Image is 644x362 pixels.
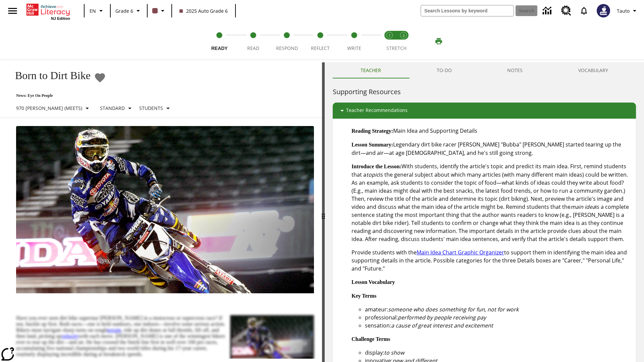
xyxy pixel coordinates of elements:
[333,62,409,78] button: Teacher
[115,7,133,14] span: Grade 6
[347,45,361,51] span: Write
[346,107,408,115] p: Teacher Recommendations
[409,62,480,78] button: TO-DO
[391,322,493,329] em: a cause of great interest and excitement
[333,86,636,97] h6: Supporting Resources
[322,62,325,362] div: Press Enter or Spacebar and then press right and left arrow keys to move the slider
[365,313,631,321] li: professional:
[233,23,272,60] button: Read step 2 of 5
[94,72,106,83] button: Add to Favorites - Born to Dirt Bike
[352,293,376,299] strong: Key Terms
[575,2,593,19] a: Notifications
[137,102,175,114] button: Select Student
[352,142,393,147] strong: Lesson Summary:
[97,102,137,114] button: Scaffolds, Standard
[352,162,631,243] p: With students, identify the article's topic and predict its main idea. First, remind students tha...
[179,7,228,14] span: 2025 Auto Grade 6
[417,249,504,256] a: Main Idea Chart Graphic Organizer
[394,23,413,60] button: Stretch Respond step 2 of 2
[13,102,94,114] button: Select Lexile, 970 Lexile (Meets)
[267,23,306,60] button: Respond step 3 of 5
[276,45,298,51] span: Respond
[352,140,631,157] p: Legendary dirt bike racer [PERSON_NAME] "Bubba" [PERSON_NAME] started tearing up the dirt—and air...
[352,128,393,134] strong: Reading Strategy:
[571,203,595,210] em: main idea
[51,16,70,20] span: NJ Edition
[386,45,407,51] span: STRETCH
[8,69,91,82] h1: Born to Dirt Bike
[365,305,631,313] li: amateur:
[366,171,379,178] em: topic
[421,5,514,16] input: search field
[557,2,575,20] a: Resource Center, Will open in new tab
[90,7,96,14] span: EN
[8,93,175,98] p: News: Eye On People
[380,23,399,60] button: Stretch Read step 1 of 2
[352,279,395,285] strong: Lesson Vocabulary
[211,46,228,51] span: Ready
[325,62,644,362] div: activity
[139,105,163,112] p: Students
[550,62,636,78] button: VOCABULARY
[398,314,486,321] em: performed by people receiving pay
[365,321,631,329] li: sensation:
[593,2,614,19] button: Select a new avatar
[113,5,145,17] button: Grade: Grade 6, Select a grade
[26,2,70,20] div: Home
[388,306,519,313] em: someone who does something for fun, not for work
[365,349,631,357] li: display:
[333,103,636,119] div: Teacher Recommendations
[333,62,636,78] div: Instructional Panel Tabs
[389,33,390,38] text: 1
[403,33,405,38] text: 2
[16,105,82,112] p: 970 [PERSON_NAME] (Meets)
[617,7,630,14] span: Tauto
[352,164,401,169] strong: Introduce the Lesson:
[335,23,374,60] button: Write step 5 of 5
[16,126,314,294] img: Motocross racer James Stewart flies through the air on his dirt bike.
[3,1,22,21] button: Open side menu
[480,62,551,78] button: NOTES
[311,45,330,51] span: Reflect
[247,45,259,51] span: Read
[428,35,449,47] button: Print
[301,23,340,60] button: Reflect step 4 of 5
[352,248,631,273] p: Provide students with the to support them in identifying the main idea and supporting details in ...
[150,5,169,17] button: Class color is dark brown. Change class color
[384,349,404,356] em: to show
[100,105,125,112] p: Standard
[597,4,610,17] img: Avatar
[87,5,108,17] button: Language: EN, Select a language
[200,23,239,60] button: Ready step 1 of 5
[352,336,390,342] strong: Challenge Terms
[539,2,557,20] a: Data Center
[352,127,631,135] p: Main Idea and Supporting Details
[614,5,641,17] button: Profile/Settings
